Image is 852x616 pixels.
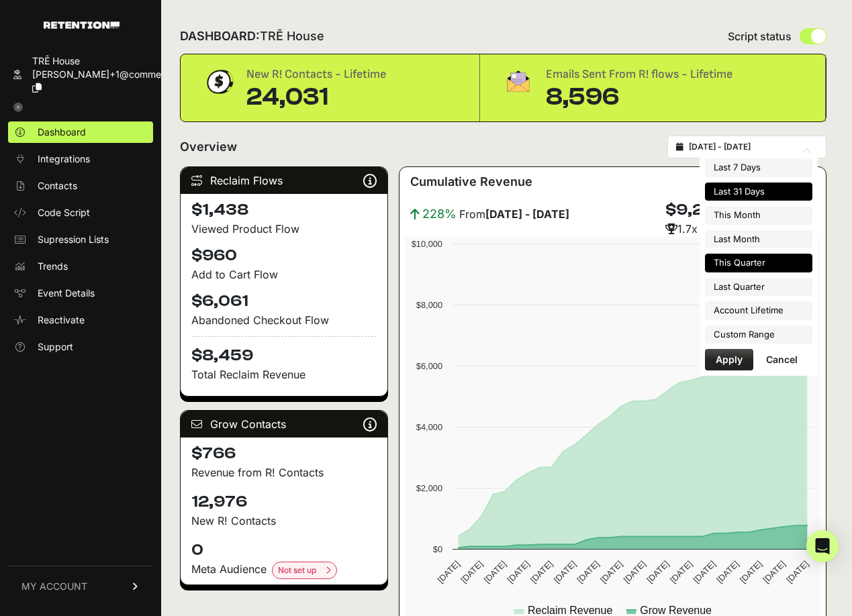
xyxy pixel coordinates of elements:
h3: Cumulative Revenue [410,172,532,191]
span: [PERSON_NAME]+1@commerc... [32,68,178,80]
span: 228% [422,205,457,223]
h4: 12,976 [191,491,377,513]
text: $10,000 [412,239,442,249]
text: [DATE] [738,559,764,585]
a: TRĒ House [PERSON_NAME]+1@commerc... [8,50,153,99]
li: Last 7 Days [705,158,812,177]
text: $8,000 [416,300,442,310]
div: Grow Contacts [181,411,387,438]
a: Contacts [8,175,153,197]
li: Custom Range [705,325,812,344]
text: $2,000 [416,483,442,493]
span: TRĒ House [260,29,324,43]
div: Meta Audience [191,561,377,579]
text: [DATE] [668,559,694,585]
h2: DASHBOARD: [180,27,324,46]
div: Viewed Product Flow [191,221,377,237]
img: dollar-coin-05c43ed7efb7bc0c12610022525b4bbbb207c7efeef5aecc26f025e68dcafac9.png [202,65,236,99]
div: Reclaim Flows [181,167,387,194]
div: 24,031 [246,84,386,111]
h4: $8,459 [191,336,377,366]
div: New R! Contacts - Lifetime [246,65,386,84]
h4: $960 [191,245,377,266]
text: [DATE] [785,559,811,585]
text: $4,000 [416,422,442,432]
a: Reactivate [8,309,153,331]
a: Dashboard [8,121,153,143]
div: Emails Sent From R! flows - Lifetime [546,65,732,84]
span: Contacts [38,179,77,193]
span: Trends [38,260,68,273]
text: $0 [433,544,442,554]
span: 1.7x ROI in the last 31 days [665,222,812,236]
span: Supression Lists [38,233,109,246]
text: [DATE] [552,559,578,585]
a: Trends [8,256,153,277]
li: Last Quarter [705,278,812,297]
h4: $766 [191,443,377,464]
text: [DATE] [645,559,671,585]
span: MY ACCOUNT [21,580,87,593]
a: MY ACCOUNT [8,566,153,607]
li: Last Month [705,230,812,249]
text: Grow Revenue [641,605,712,616]
text: [DATE] [528,559,555,585]
text: [DATE] [622,559,648,585]
span: Event Details [38,287,95,300]
div: 8,596 [546,84,732,111]
span: Dashboard [38,125,86,139]
p: New R! Contacts [191,513,377,529]
span: Reactivate [38,313,85,327]
text: [DATE] [436,559,462,585]
h4: $9,225 [665,199,812,221]
text: [DATE] [598,559,624,585]
img: Retention.com [44,21,120,29]
div: Abandoned Checkout Flow [191,312,377,328]
span: Support [38,340,73,354]
a: Code Script [8,202,153,223]
h4: $6,061 [191,291,377,312]
img: fa-envelope-19ae18322b30453b285274b1b8af3d052b27d846a4fbe8435d1a52b978f639a2.png [502,65,535,97]
button: Apply [705,349,753,370]
a: Supression Lists [8,229,153,250]
li: Account Lifetime [705,301,812,320]
text: [DATE] [459,559,485,585]
span: Integrations [38,152,90,166]
text: [DATE] [761,559,788,585]
h4: $1,438 [191,199,377,221]
text: [DATE] [715,559,741,585]
button: Cancel [755,349,808,370]
text: [DATE] [506,559,532,585]
p: Total Reclaim Revenue [191,366,377,382]
li: This Month [705,206,812,225]
text: [DATE] [482,559,508,585]
text: $6,000 [416,361,442,371]
p: Revenue from R! Contacts [191,464,377,480]
text: [DATE] [692,559,718,585]
text: [DATE] [575,559,602,585]
span: Code Script [38,206,90,219]
span: Script status [728,28,792,44]
div: Open Intercom Messenger [806,530,839,562]
li: Last 31 Days [705,183,812,201]
h4: 0 [191,540,377,561]
div: Add to Cart Flow [191,266,377,283]
a: Event Details [8,283,153,304]
text: Reclaim Revenue [528,605,612,616]
a: Support [8,336,153,358]
strong: [DATE] - [DATE] [485,207,569,221]
span: From [459,206,569,222]
h2: Overview [180,138,237,156]
li: This Quarter [705,254,812,272]
div: TRĒ House [32,54,178,68]
a: Integrations [8,148,153,170]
